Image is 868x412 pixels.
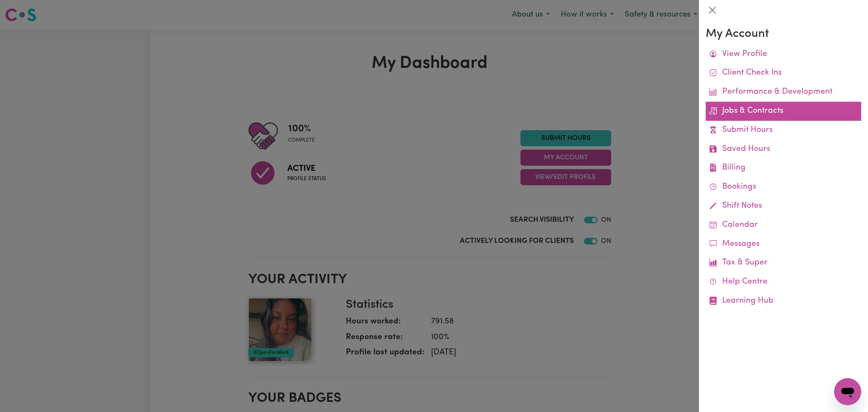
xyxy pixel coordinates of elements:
h3: My Account [706,27,861,42]
a: Jobs & Contracts [706,102,861,121]
a: Saved Hours [706,140,861,159]
a: Shift Notes [706,197,861,216]
a: Submit Hours [706,121,861,140]
a: Tax & Super [706,253,861,273]
a: Help Centre [706,273,861,292]
a: Messages [706,235,861,254]
a: Learning Hub [706,292,861,311]
iframe: Button to launch messaging window [834,378,861,405]
a: Bookings [706,178,861,197]
a: Performance & Development [706,83,861,102]
a: Billing [706,159,861,178]
button: Close [706,3,719,17]
a: Client Check Ins [706,64,861,83]
a: Calendar [706,216,861,235]
a: View Profile [706,45,861,64]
